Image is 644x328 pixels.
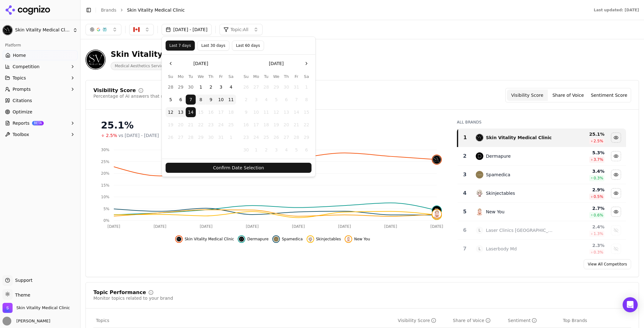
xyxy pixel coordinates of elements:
[246,224,259,229] tspan: [DATE]
[111,49,224,59] div: Skin Vitality Medical Clinic
[432,206,441,215] img: dermapure
[101,8,116,13] a: Brands
[200,224,213,229] tspan: [DATE]
[291,74,302,79] th: Friday
[272,235,303,243] button: Hide spamedica data
[476,245,483,253] span: L
[302,58,312,68] button: Go to the Next Month
[274,237,279,242] img: spamedica
[458,147,626,166] tr: 2dermapureDermapure5.3%3.7%Hide dermapure data
[96,317,109,324] span: Topics
[261,74,271,79] th: Tuesday
[162,24,212,35] button: [DATE] - [DATE]
[13,277,32,283] span: Support
[432,155,441,164] img: skin vitality medical clinic
[186,95,196,105] button: Tuesday, October 7th, 2025, selected
[230,26,248,33] span: Topic: All
[560,205,604,211] div: 2.7 %
[101,7,581,13] nav: breadcrumb
[594,250,603,255] span: 0.3 %
[3,84,78,94] button: Prompts
[185,237,234,242] span: Skin Vitality Medical Clinic
[101,148,109,152] tspan: 30%
[101,120,444,131] div: 25.1%
[13,109,32,115] span: Optimize
[226,95,236,105] button: Saturday, October 11th, 2025, selected
[196,74,206,79] th: Wednesday
[3,62,78,72] button: Competition
[486,246,517,252] div: Laserbody Md
[563,317,587,324] span: Top Brands
[232,41,264,51] button: Last 60 days
[241,74,251,79] th: Sunday
[594,213,603,218] span: 0.6 %
[3,107,78,117] a: Optimize
[611,188,621,198] button: Hide skinjectables data
[316,237,341,242] span: Skinjectables
[3,317,50,325] button: Open user button
[430,224,443,229] tspan: [DATE]
[14,318,50,324] span: [PERSON_NAME]
[186,74,196,79] th: Tuesday
[3,50,78,60] a: Home
[196,95,206,105] button: Wednesday, October 8th, 2025, selected
[32,121,44,125] span: BETA
[486,172,510,178] div: Spamedica
[176,74,186,79] th: Monday
[13,52,26,58] span: Home
[460,208,469,216] div: 5
[13,120,30,126] span: Reports
[486,153,511,159] div: Dermapure
[196,82,206,92] button: Wednesday, October 1st, 2025
[13,97,32,104] span: Citations
[611,244,621,254] button: Show laserbody md data
[86,50,106,70] img: Skin Vitality Medical Clinic
[101,160,109,164] tspan: 25%
[594,139,603,144] span: 2.5 %
[594,8,639,13] div: Last updated: [DATE]
[103,218,109,223] tspan: 0%
[13,86,31,92] span: Prompts
[3,303,13,313] img: Skin Vitality Medical Clinic
[226,74,236,79] th: Saturday
[507,90,548,101] button: Visibility Score
[226,82,236,92] button: Saturday, October 4th, 2025
[460,189,469,197] div: 4
[302,74,312,79] th: Saturday
[432,210,441,218] img: new you
[458,240,626,258] tr: 7LLaserbody Md2.3%0.3%Show laserbody md data
[13,292,30,298] span: Theme
[458,221,626,240] tr: 6LLaser Clinics [GEOGRAPHIC_DATA]2.4%1.3%Show laser clinics canada data
[345,235,370,243] button: Hide new you data
[458,203,626,221] tr: 5new youNew You2.7%0.6%Hide new you data
[186,107,196,117] button: Today, Tuesday, October 14th, 2025, selected
[461,134,469,141] div: 1
[239,237,244,242] img: dermapure
[560,150,604,156] div: 5.3 %
[101,171,109,176] tspan: 20%
[108,224,120,229] tspan: [DATE]
[271,74,281,79] th: Wednesday
[460,227,469,234] div: 6
[176,82,186,92] button: Monday, September 29th, 2025
[584,259,631,269] a: View All Competitors
[398,317,436,324] div: Visibility Score
[3,96,78,106] a: Citations
[560,224,604,230] div: 2.4 %
[206,82,216,92] button: Thursday, October 2nd, 2025
[594,231,603,236] span: 1.3 %
[611,225,621,235] button: Show laser clinics canada data
[458,184,626,203] tr: 4skinjectablesSkinjectables2.9%0.5%Hide skinjectables data
[476,152,483,160] img: dermapure
[486,134,552,141] div: Skin Vitality Medical Clinic
[611,133,621,143] button: Hide skin vitality medical clinic data
[460,171,469,178] div: 3
[476,189,483,197] img: skinjectables
[166,41,195,51] button: Last 7 days
[589,90,630,101] button: Sentiment Score
[166,74,176,79] th: Sunday
[111,62,171,70] span: Medical Aesthetics Services
[93,295,173,301] div: Monitor topics related to your brand
[354,237,370,242] span: New You
[476,227,483,234] span: L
